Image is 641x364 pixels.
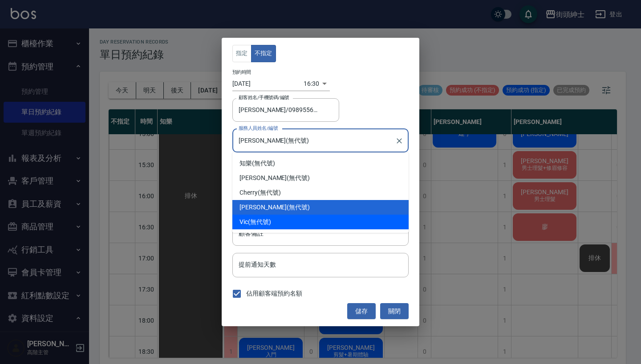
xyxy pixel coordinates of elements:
[239,173,287,183] span: [PERSON_NAME]
[239,217,248,227] span: Vic
[232,76,304,91] input: Choose date, selected date is 2025-08-25
[304,76,319,91] div: 16:30
[232,171,409,185] div: (無代號)
[232,45,252,62] button: 指定
[232,200,409,215] div: (無代號)
[232,68,251,75] label: 預約時間
[239,94,289,101] label: 顧客姓名/手機號碼/編號
[347,303,376,320] button: 儲存
[239,159,252,168] span: 知樂
[239,188,258,197] span: Cherry
[251,45,276,62] button: 不指定
[232,185,409,200] div: (無代號)
[246,289,302,298] span: 佔用顧客端預約名額
[239,203,287,212] span: [PERSON_NAME]
[232,156,409,171] div: (無代號)
[239,125,278,132] label: 服務人員姓名/編號
[380,303,409,320] button: 關閉
[393,135,406,147] button: Clear
[232,215,409,229] div: (無代號)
